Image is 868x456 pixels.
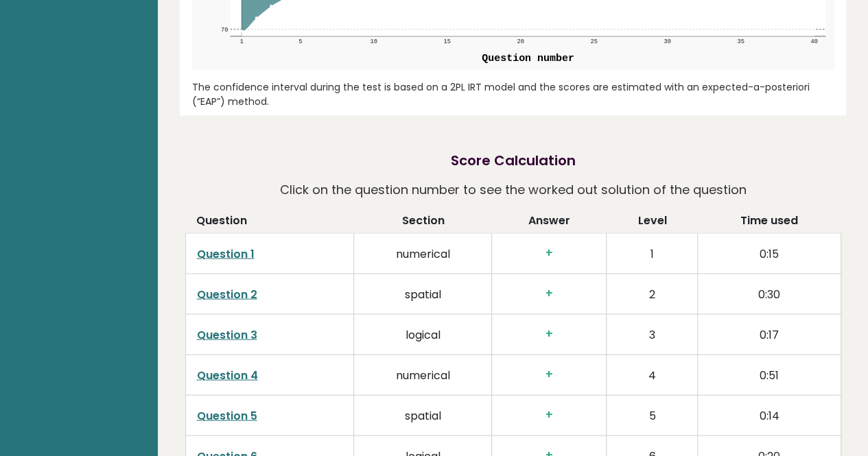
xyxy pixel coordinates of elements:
a: Question 4 [197,368,258,383]
text: 70 [220,27,227,34]
h3: + [503,408,595,422]
td: 1 [607,234,698,274]
a: Question 3 [197,327,257,343]
h3: + [503,368,595,382]
th: Level [607,213,698,234]
text: 30 [664,39,670,46]
td: 0:15 [698,234,841,274]
text: 25 [590,39,597,46]
td: spatial [354,274,492,315]
p: Click on the question number to see the worked out solution of the question [280,178,747,202]
td: logical [354,315,492,355]
h3: + [503,327,595,341]
td: 5 [607,396,698,436]
h2: Score Calculation [451,150,576,171]
text: 35 [737,39,744,46]
text: 5 [298,39,302,46]
th: Answer [492,213,607,234]
td: 0:17 [698,315,841,355]
a: Question 5 [197,408,257,424]
td: 0:14 [698,396,841,436]
text: 15 [443,39,450,46]
td: 4 [607,355,698,396]
text: 10 [370,39,377,46]
td: spatial [354,396,492,436]
td: 3 [607,315,698,355]
th: Section [354,213,492,234]
td: 2 [607,274,698,315]
text: 40 [810,39,817,46]
td: 0:30 [698,274,841,315]
div: The confidence interval during the test is based on a 2PL IRT model and the scores are estimated ... [192,80,834,109]
h3: + [503,287,595,301]
text: 1 [239,39,243,46]
th: Question [185,213,354,234]
td: 0:51 [698,355,841,396]
a: Question 2 [197,287,257,302]
text: Question number [482,53,574,64]
td: numerical [354,234,492,274]
a: Question 1 [197,246,255,262]
th: Time used [698,213,841,234]
td: numerical [354,355,492,396]
text: 20 [517,39,524,46]
h3: + [503,246,595,261]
